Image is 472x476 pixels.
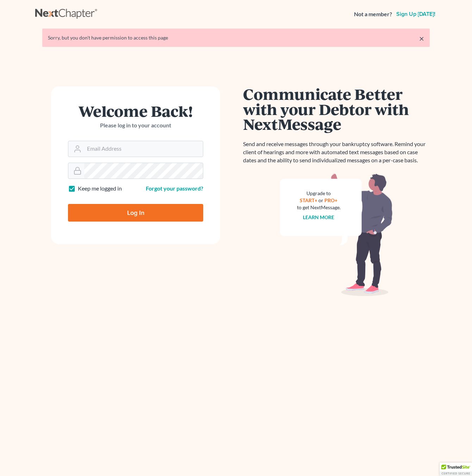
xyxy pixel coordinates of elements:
strong: Not a member? [354,10,392,18]
span: or [319,197,324,203]
p: Send and receive messages through your bankruptcy software. Remind your client of hearings and mo... [243,140,430,164]
div: TrustedSite Certified [440,463,472,476]
h1: Welcome Back! [68,103,203,119]
a: Forgot your password? [146,185,203,192]
div: to get NextMessage. [297,204,341,211]
h1: Communicate Better with your Debtor with NextMessage [243,86,430,132]
a: PRO+ [325,197,338,203]
a: Learn more [303,214,335,220]
img: nextmessage_bg-59042aed3d76b12b5cd301f8e5b87938c9018125f34e5fa2b7a6b67550977c72.svg [280,173,393,296]
div: Upgrade to [297,190,341,197]
input: Email Address [84,141,203,157]
p: Please log in to your account [68,121,203,129]
a: START+ [300,197,318,203]
a: × [419,34,424,43]
a: Sign up [DATE]! [395,11,437,17]
div: Sorry, but you don't have permission to access this page [48,34,424,41]
input: Log In [68,204,203,222]
label: Keep me logged in [78,185,122,193]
